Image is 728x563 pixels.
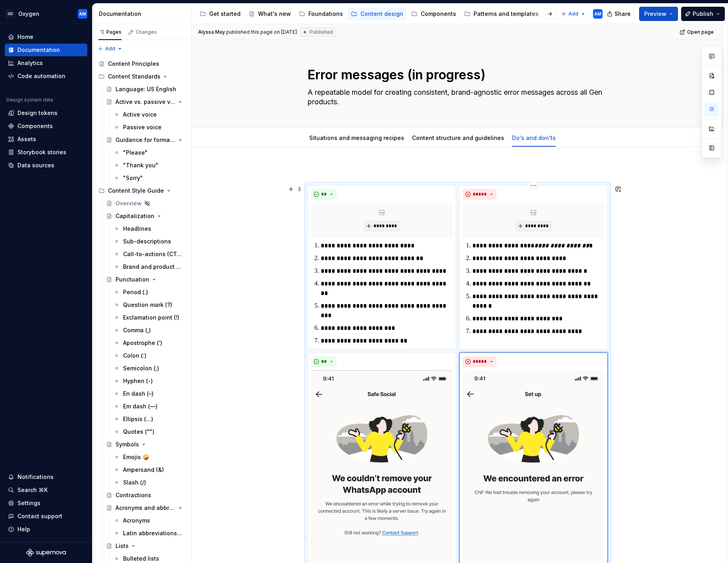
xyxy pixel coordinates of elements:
a: Capitalization [103,210,188,222]
div: Call-to-actions (CTAs) [123,250,183,258]
a: Exclamation point (!) [110,311,188,324]
div: Contact support [17,512,62,520]
a: "Please" [110,146,188,159]
a: Home [5,31,87,43]
div: "Thank you" [123,161,158,169]
div: Content Standards [108,73,160,80]
div: Analytics [17,59,43,67]
div: Ampersand (&) [123,466,164,474]
a: Apostrophe (') [110,337,188,349]
a: Active voice [110,108,188,121]
a: Code automation [5,70,87,82]
div: Pages [98,29,121,35]
div: Notifications [17,473,54,481]
button: Preview [639,7,678,21]
a: Brand and product names [110,260,188,273]
a: Period (.) [110,286,188,299]
div: Content Style Guide [108,187,164,195]
div: Ellipsis (…) [123,415,153,423]
div: published this page on [DATE] [226,29,297,35]
a: Call-to-actions (CTAs) [110,248,188,260]
div: Contractions [116,491,151,499]
div: GD [6,9,15,19]
span: Add [568,11,578,17]
div: Active vs. passive voice [116,98,175,106]
div: Page tree [196,6,557,22]
div: Latin abbreviations (e.g. / i.e.) [123,529,183,537]
a: Ellipsis (…) [110,413,188,425]
a: Sub-descriptions [110,235,188,248]
a: Components [408,8,459,20]
textarea: Error messages (in progress) [306,65,606,84]
div: Colon (:) [123,352,146,360]
div: Passive voice [123,123,162,131]
div: Foundations [308,10,343,18]
div: Content design [360,10,403,18]
a: Design tokens [5,107,87,119]
a: What's new [245,8,294,20]
button: Contact support [5,510,87,523]
div: AM [79,11,86,17]
div: What's new [258,10,291,18]
a: Passive voice [110,121,188,134]
button: Share [603,7,636,21]
div: Brand and product names [123,263,183,271]
a: Guidance for formal terms [103,134,188,146]
button: Search ⌘K [5,484,87,496]
div: Exclamation point (!) [123,314,179,322]
a: Patterns and templates [461,8,542,20]
textarea: A repeatable model for creating consistent, brand-agnostic error messages across all Gen products. [306,86,606,108]
div: Emojis 🤪 [123,453,149,461]
div: Code automation [17,72,65,80]
button: GDOxygenAM [2,5,91,22]
button: Add [559,8,588,19]
div: En dash (–) [123,390,154,398]
div: Capitalization [116,212,154,220]
a: Components [5,120,87,132]
span: Alyssa May [198,29,225,35]
a: Symbols [103,438,188,451]
a: Emojis 🤪 [110,451,188,463]
div: Content Principles [108,60,159,68]
a: Lists [103,540,188,552]
a: Punctuation [103,273,188,286]
a: Settings [5,497,87,509]
div: Design tokens [17,109,58,117]
span: Published [310,29,333,35]
a: Question mark (?) [110,299,188,311]
a: Contractions [103,489,188,502]
a: Supernova Logo [26,549,66,557]
div: Hyphen (-) [123,377,153,385]
a: Get started [196,8,244,20]
div: Situations and messaging recipes [306,129,407,146]
div: Storybook stories [17,148,66,156]
a: Situations and messaging recipes [309,134,404,141]
a: "Thank you" [110,159,188,172]
a: Hyphen (-) [110,375,188,387]
div: Acronyms [123,517,150,525]
div: Em dash (—) [123,402,158,410]
div: Language: US English [116,85,176,93]
a: Content Principles [95,57,188,70]
span: Share [614,10,631,18]
div: Bulleted lists [123,555,159,563]
div: Settings [17,499,40,507]
a: Documentation [5,44,87,56]
a: Assets [5,133,87,146]
div: Data sources [17,161,54,169]
button: Add [95,43,125,54]
div: Components [421,10,456,18]
div: Content Standards [95,70,188,83]
div: Comma (,) [123,326,151,334]
a: Language: US English [103,83,188,96]
a: Content structure and guidelines [412,134,504,141]
button: Help [5,523,87,536]
span: Add [105,46,115,52]
div: Components [17,122,53,130]
div: Overview [116,199,142,207]
a: Data sources [5,159,87,172]
div: Guidance for formal terms [116,136,175,144]
div: Oxygen [18,10,39,18]
a: Analytics [5,57,87,69]
div: Sub-descriptions [123,237,171,245]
